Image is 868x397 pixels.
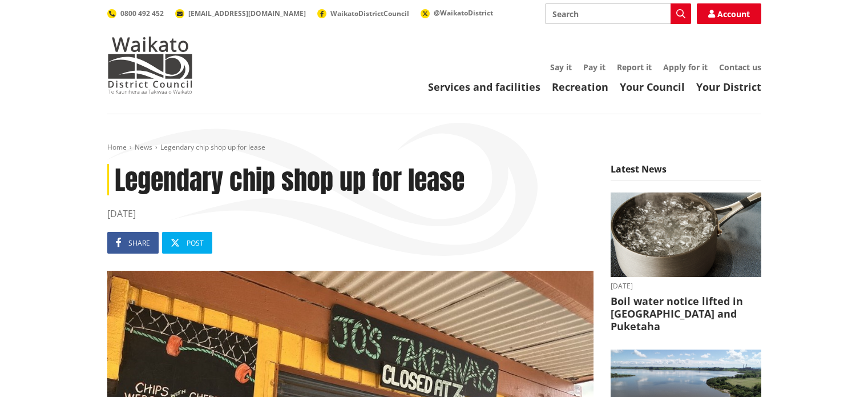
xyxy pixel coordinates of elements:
a: boil water notice gordonton puketaha [DATE] Boil water notice lifted in [GEOGRAPHIC_DATA] and Puk... [611,193,761,332]
h5: Latest News [611,164,761,181]
span: Share [128,238,150,248]
span: Legendary chip shop up for lease [160,142,265,152]
a: 0800 492 452 [107,9,164,18]
a: Account [697,3,761,24]
h3: Boil water notice lifted in [GEOGRAPHIC_DATA] and Puketaha [611,295,761,332]
h1: Legendary chip shop up for lease [107,164,594,195]
a: Report it [617,62,652,73]
img: Waikato District Council - Te Kaunihera aa Takiwaa o Waikato [107,37,193,94]
a: Post [162,232,212,254]
a: Say it [550,62,572,73]
a: Recreation [552,80,608,94]
a: Services and facilities [428,80,540,94]
a: Your District [696,80,761,94]
a: WaikatoDistrictCouncil [317,9,409,18]
nav: breadcrumb [107,143,761,153]
a: News [135,142,152,152]
input: Search input [545,3,691,24]
a: @WaikatoDistrict [421,8,493,18]
a: Apply for it [663,62,708,73]
span: [EMAIL_ADDRESS][DOMAIN_NAME] [188,9,306,18]
span: Post [187,238,204,248]
time: [DATE] [611,283,761,290]
iframe: Messenger Launcher [815,349,857,390]
span: 0800 492 452 [120,9,164,18]
span: @WaikatoDistrict [434,8,493,18]
a: Home [107,142,127,152]
span: WaikatoDistrictCouncil [330,9,409,18]
a: Your Council [620,80,685,94]
a: Contact us [719,62,761,73]
img: boil water notice [611,193,761,278]
time: [DATE] [107,207,594,220]
a: [EMAIL_ADDRESS][DOMAIN_NAME] [175,9,306,18]
a: Share [107,232,159,254]
a: Pay it [583,62,605,73]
